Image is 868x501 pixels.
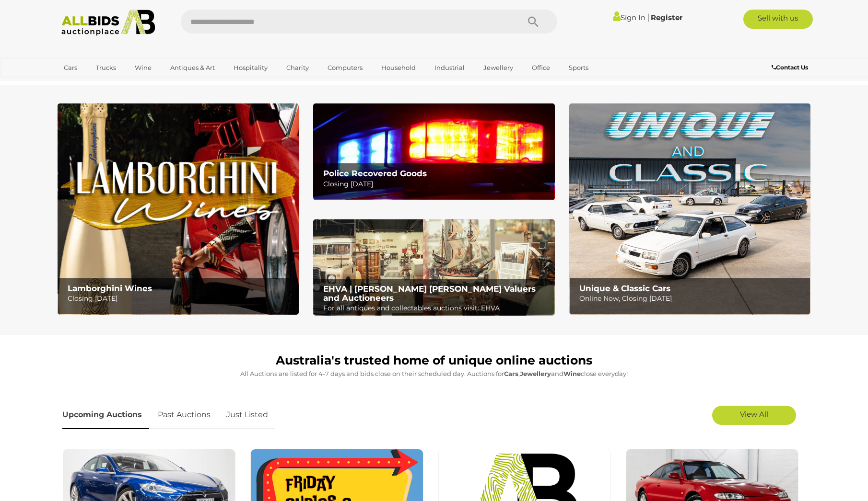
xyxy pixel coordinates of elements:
[504,370,518,377] strong: Cars
[772,62,810,73] a: Contact Us
[62,368,806,379] p: All Auctions are listed for 4-7 days and bids close on their scheduled day. Auctions for , and cl...
[323,169,427,178] b: Police Recovered Goods
[68,293,293,305] p: Closing [DATE]
[58,103,299,315] a: Lamborghini Wines Lamborghini Wines Closing [DATE]
[68,284,152,293] b: Lamborghini Wines
[520,370,551,377] strong: Jewellery
[651,13,682,22] a: Register
[280,60,315,76] a: Charity
[569,103,810,315] img: Unique & Classic Cars
[58,103,299,315] img: Lamborghini Wines
[90,60,122,76] a: Trucks
[313,219,554,316] a: EHVA | Evans Hastings Valuers and Auctioneers EHVA | [PERSON_NAME] [PERSON_NAME] Valuers and Auct...
[129,60,158,76] a: Wine
[743,10,813,29] a: Sell with us
[563,60,595,76] a: Sports
[164,60,221,76] a: Antiques & Art
[62,354,806,367] h1: Australia's trusted home of unique online auctions
[375,60,422,76] a: Household
[323,302,549,314] p: For all antiques and collectables auctions visit: EHVA
[219,401,275,429] a: Just Listed
[62,401,149,429] a: Upcoming Auctions
[579,293,805,305] p: Online Now, Closing [DATE]
[569,103,810,315] a: Unique & Classic Cars Unique & Classic Cars Online Now, Closing [DATE]
[740,410,768,419] span: View All
[613,13,645,22] a: Sign In
[509,10,557,34] button: Search
[56,10,160,36] img: Allbids.com.au
[647,12,649,23] span: |
[579,284,670,293] b: Unique & Classic Cars
[321,60,369,76] a: Computers
[313,103,554,200] a: Police Recovered Goods Police Recovered Goods Closing [DATE]
[313,219,554,316] img: EHVA | Evans Hastings Valuers and Auctioneers
[151,401,218,429] a: Past Auctions
[227,60,274,76] a: Hospitality
[428,60,471,76] a: Industrial
[58,60,83,76] a: Cars
[58,76,138,91] a: [GEOGRAPHIC_DATA]
[477,60,519,76] a: Jewellery
[323,284,536,303] b: EHVA | [PERSON_NAME] [PERSON_NAME] Valuers and Auctioneers
[712,406,796,425] a: View All
[563,370,581,377] strong: Wine
[526,60,556,76] a: Office
[313,103,554,200] img: Police Recovered Goods
[323,178,549,190] p: Closing [DATE]
[772,64,808,71] b: Contact Us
